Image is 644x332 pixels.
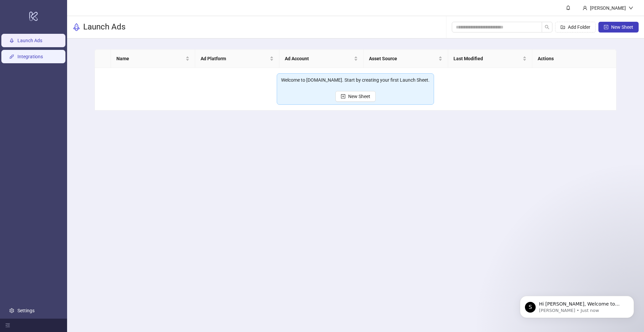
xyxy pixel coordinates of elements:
h3: Launch Ads [83,22,125,32]
span: folder-add [560,25,565,29]
iframe: Intercom notifications message [510,282,644,329]
th: Last Modified [448,50,532,68]
div: Welcome to [DOMAIN_NAME]. Start by creating your first Launch Sheet. [281,76,430,84]
span: user [583,6,587,10]
span: bell [566,5,571,10]
span: New Sheet [348,94,370,99]
th: Ad Account [279,50,364,68]
div: [PERSON_NAME] [587,4,629,12]
a: Settings [17,308,35,313]
th: Ad Platform [195,50,279,68]
th: Actions [532,50,616,68]
button: New Sheet [335,91,376,102]
span: menu-fold [5,323,10,328]
span: search [545,25,549,29]
span: Last Modified [453,55,521,62]
span: down [629,6,633,10]
a: Launch Ads [17,38,42,43]
span: Name [116,55,184,62]
span: Add Folder [568,24,590,30]
th: Asset Source [364,50,448,68]
span: plus-square [604,25,608,29]
span: Ad Platform [201,55,268,62]
span: Ad Account [285,55,353,62]
span: New Sheet [611,24,633,30]
span: rocket [72,23,80,31]
span: plus-square [341,94,345,99]
button: Add Folder [555,22,596,32]
span: Asset Source [369,55,437,62]
button: New Sheet [598,22,639,32]
th: Name [111,50,195,68]
a: Integrations [17,54,43,59]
